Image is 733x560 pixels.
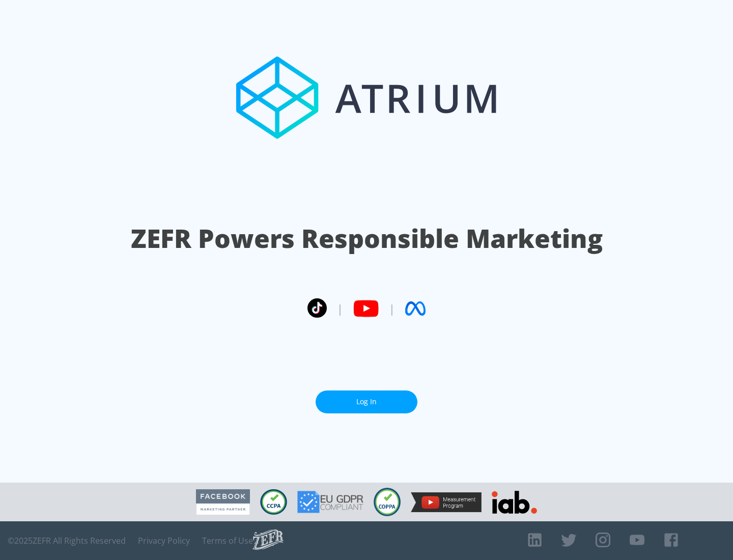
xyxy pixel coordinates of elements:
img: CCPA Compliant [260,489,287,515]
h1: ZEFR Powers Responsible Marketing [131,221,603,256]
span: | [337,301,343,316]
img: YouTube Measurement Program [411,492,482,512]
a: Privacy Policy [138,536,190,546]
img: GDPR Compliant [297,491,363,513]
img: COPPA Compliant [374,488,401,516]
img: Facebook Marketing Partner [196,489,250,515]
span: | [389,301,395,316]
img: IAB [492,491,537,514]
a: Log In [316,390,417,413]
span: © 2025 ZEFR All Rights Reserved [8,536,126,546]
a: Terms of Use [202,536,253,546]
